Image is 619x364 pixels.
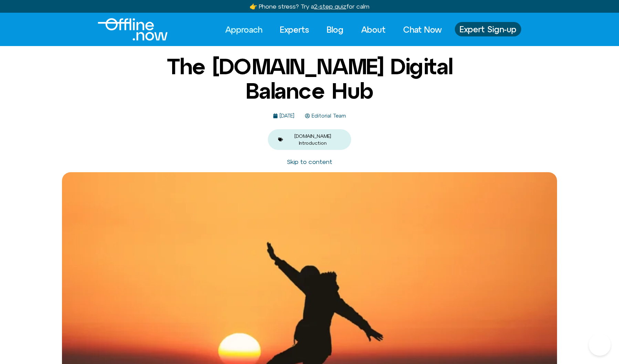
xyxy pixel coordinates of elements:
img: Offline.Now logo in white. Text of the words offline.now with a line going through the "O" [98,18,168,41]
a: Skip to content [287,158,332,165]
a: Expert Sign-up [455,22,521,36]
a: [DATE] [273,113,294,119]
div: Logo [98,18,156,41]
iframe: Botpress [589,334,611,356]
time: [DATE] [280,113,294,119]
nav: Menu [219,22,448,37]
h1: The [DOMAIN_NAME] Digital Balance Hub [143,54,476,103]
a: About [355,22,392,37]
span: Expert Sign-up [460,25,516,34]
a: 👉 Phone stress? Try a2-step quizfor calm [250,3,369,10]
a: Experts [274,22,315,37]
span: Editorial Team [310,113,346,119]
a: Chat Now [397,22,448,37]
a: Blog [321,22,350,37]
u: 2-step quiz [314,3,346,10]
a: Editorial Team [305,113,346,119]
a: Approach [219,22,269,37]
a: [DOMAIN_NAME] Introduction [294,133,331,146]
